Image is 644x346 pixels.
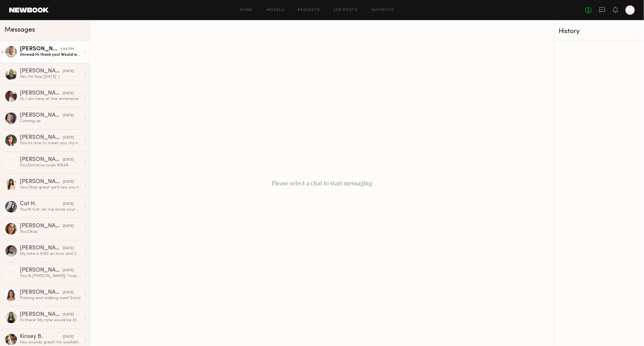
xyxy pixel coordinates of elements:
[63,69,74,74] div: [DATE]
[559,28,639,35] div: History
[20,334,63,340] div: Kinsey B.
[63,312,74,318] div: [DATE]
[20,179,63,185] div: [PERSON_NAME]
[20,46,60,52] div: [PERSON_NAME]
[20,295,81,301] div: Parking and walking over! Sorry!
[20,229,81,234] div: You: Okay
[63,246,74,251] div: [DATE]
[20,207,81,212] div: You: Hi Cat, let me know your availability
[298,8,320,12] a: Requests
[334,8,358,12] a: Job Posts
[20,157,63,163] div: [PERSON_NAME]
[63,224,74,229] div: [DATE]
[20,318,81,323] div: Hi there! My rate would be $100/hr after fees so a $200 flat rate.
[20,201,63,207] div: Cat H.
[5,27,35,33] span: Messages
[63,113,74,118] div: [DATE]
[63,201,74,207] div: [DATE]
[63,334,74,340] div: [DATE]
[20,113,63,118] div: [PERSON_NAME]
[20,135,63,141] div: [PERSON_NAME]
[90,20,554,346] div: Please select a chat to start messaging
[63,179,74,185] div: [DATE]
[63,135,74,141] div: [DATE]
[20,52,81,57] div: Unread: Hi thank you! Would we be able to the following week, if not I can be there!
[20,312,63,318] div: [PERSON_NAME]
[20,251,81,257] div: My rate is $150 an hour and 2 hours minimum
[20,96,81,102] div: Hi, I am here at the enterence
[240,8,253,12] a: Home
[371,8,394,12] a: Favorites
[63,91,74,96] div: [DATE]
[20,118,81,124] div: Coming up
[20,223,63,229] div: [PERSON_NAME]
[20,273,81,279] div: You: Hi [PERSON_NAME], I hop you are well :) I just wanted to see if your available [DATE] (5/20)...
[20,245,63,251] div: [PERSON_NAME]
[63,290,74,295] div: [DATE]
[20,340,81,345] div: Hey sounds great! I’m available [DATE] & [DATE]! My current rate is $120 per hr 😊
[20,68,63,74] div: [PERSON_NAME]
[20,185,81,190] div: You: Okay great we'll see you then
[20,141,81,146] div: You: Its nice to meet you, my name is [PERSON_NAME] and I am the Head Designer at Blue B Collecti...
[63,268,74,273] div: [DATE]
[626,5,635,15] a: M
[20,91,63,96] div: [PERSON_NAME]
[63,157,74,163] div: [DATE]
[20,268,63,273] div: [PERSON_NAME]
[20,290,63,295] div: [PERSON_NAME]
[267,8,284,12] a: Models
[20,74,81,80] div: Yes I’m free [DATE] :)
[60,47,74,52] div: 5:58 PM
[20,163,81,168] div: You: Entrance code #1948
